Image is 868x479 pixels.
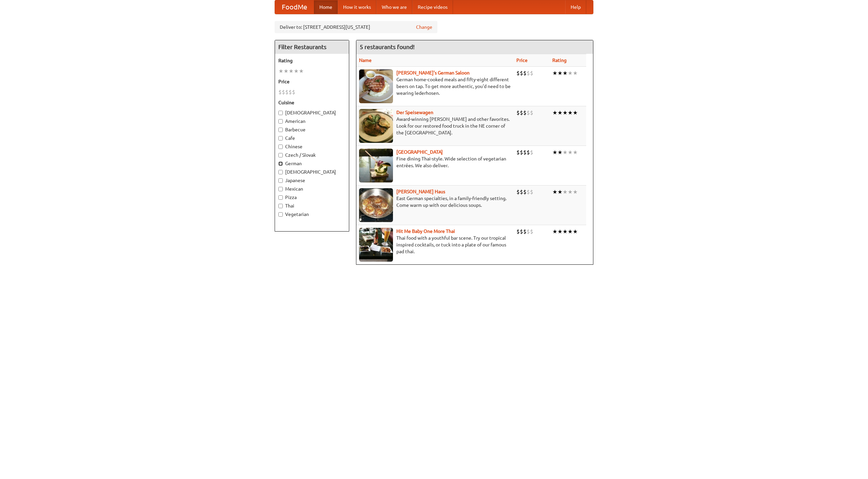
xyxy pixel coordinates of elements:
label: American [278,118,346,125]
li: ★ [568,109,573,116]
img: kohlhaus.jpg [359,188,393,222]
a: [GEOGRAPHIC_DATA] [396,149,443,155]
h5: Cuisine [278,99,346,106]
input: Japanese [278,178,283,183]
ng-pluralize: 5 restaurants found! [360,44,415,50]
input: American [278,119,283,124]
b: [PERSON_NAME]'s German Saloon [396,70,470,75]
a: Home [314,0,338,14]
h5: Price [278,78,346,85]
li: ★ [563,188,568,196]
a: Help [565,0,586,14]
p: East German specialties, in a family-friendly setting. Come warm up with our delicious soups. [359,195,511,209]
li: ★ [278,67,283,75]
p: Fine dining Thai-style. Wide selection of vegetarian entrées. We also deliver. [359,155,511,169]
input: Czech / Slovak [278,153,283,157]
li: $ [292,88,295,96]
li: ★ [573,69,578,77]
h4: Filter Restaurants [275,40,349,54]
li: $ [285,88,289,96]
li: ★ [563,149,568,156]
li: $ [523,228,527,235]
label: [DEMOGRAPHIC_DATA] [278,169,346,175]
a: Hit Me Baby One More Thai [396,228,455,234]
a: FoodMe [275,0,314,14]
label: Mexican [278,186,346,192]
a: Name [359,58,372,63]
label: Chinese [278,143,346,150]
input: Mexican [278,187,283,191]
img: satay.jpg [359,149,393,182]
li: ★ [283,67,289,75]
li: ★ [552,109,557,116]
input: Pizza [278,195,283,200]
li: $ [530,69,533,77]
p: German home-cooked meals and fifty-eight different beers on tap. To get more authentic, you'd nee... [359,76,511,96]
li: ★ [573,228,578,235]
li: ★ [557,228,563,235]
li: ★ [557,109,563,116]
a: Price [516,58,528,63]
input: German [278,161,283,166]
li: ★ [289,67,294,75]
label: Japanese [278,177,346,184]
li: $ [523,109,527,116]
input: [DEMOGRAPHIC_DATA] [278,111,283,115]
li: ★ [573,109,578,116]
li: ★ [552,149,557,156]
input: Cafe [278,136,283,140]
li: $ [516,228,520,235]
input: [DEMOGRAPHIC_DATA] [278,170,283,174]
li: $ [523,149,527,156]
label: Cafe [278,135,346,141]
li: $ [527,188,530,196]
li: ★ [573,149,578,156]
input: Thai [278,204,283,208]
li: ★ [568,188,573,196]
li: ★ [294,67,299,75]
a: How it works [338,0,376,14]
li: $ [527,149,530,156]
div: Deliver to: [STREET_ADDRESS][US_STATE] [275,21,437,33]
label: Vegetarian [278,211,346,218]
img: babythai.jpg [359,228,393,262]
li: $ [516,149,520,156]
label: Czech / Slovak [278,152,346,158]
input: Vegetarian [278,212,283,217]
p: Award-winning [PERSON_NAME] and other favorites. Look for our restored food truck in the NE corne... [359,116,511,136]
li: $ [530,228,533,235]
a: Recipe videos [412,0,453,14]
li: ★ [563,228,568,235]
li: ★ [552,228,557,235]
li: ★ [563,109,568,116]
li: $ [530,149,533,156]
h5: Rating [278,57,346,64]
li: $ [289,88,292,96]
img: speisewagen.jpg [359,109,393,143]
label: Barbecue [278,126,346,133]
li: ★ [552,188,557,196]
input: Barbecue [278,128,283,132]
li: $ [520,228,523,235]
li: $ [278,88,282,96]
li: ★ [568,69,573,77]
a: Rating [552,58,567,63]
li: $ [516,69,520,77]
li: ★ [557,69,563,77]
li: $ [527,69,530,77]
li: $ [282,88,285,96]
li: ★ [557,149,563,156]
li: ★ [557,188,563,196]
li: $ [530,188,533,196]
li: $ [516,188,520,196]
label: [DEMOGRAPHIC_DATA] [278,109,346,116]
label: German [278,160,346,167]
li: $ [530,109,533,116]
b: [PERSON_NAME] Haus [396,189,445,194]
a: Who we are [376,0,412,14]
li: ★ [568,149,573,156]
li: ★ [552,69,557,77]
li: ★ [568,228,573,235]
